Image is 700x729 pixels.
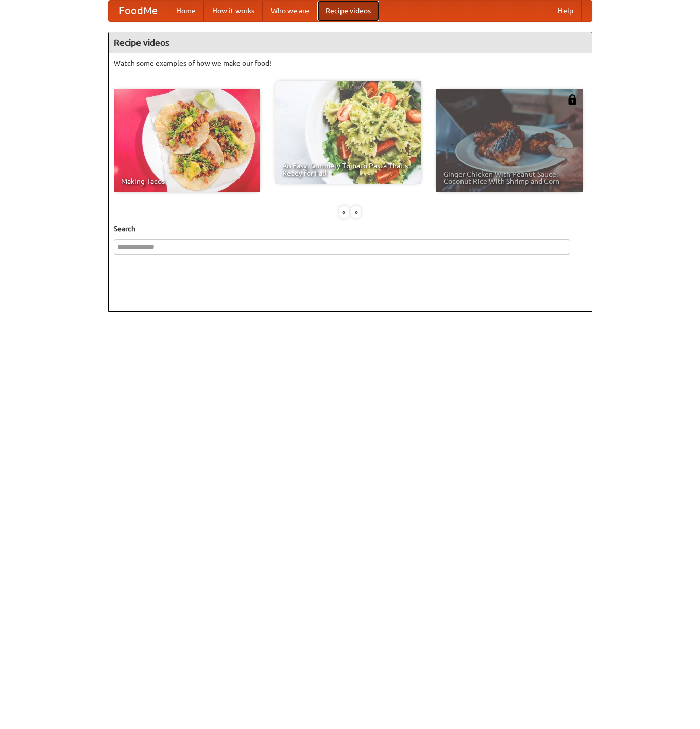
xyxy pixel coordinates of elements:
a: Help [550,1,582,21]
img: 483408.png [567,94,577,105]
a: How it works [204,1,263,21]
div: « [339,206,349,218]
a: An Easy, Summery Tomato Pasta That's Ready for Fall [275,81,421,184]
a: Who we are [263,1,317,21]
a: Making Tacos [114,89,260,192]
h4: Recipe videos [109,32,592,53]
a: Home [168,1,204,21]
h5: Search [114,224,587,234]
span: An Easy, Summery Tomato Pasta That's Ready for Fall [282,162,414,177]
div: » [351,206,361,218]
span: Making Tacos [121,178,253,185]
a: FoodMe [109,1,168,21]
p: Watch some examples of how we make our food! [114,58,587,69]
a: Recipe videos [317,1,379,21]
